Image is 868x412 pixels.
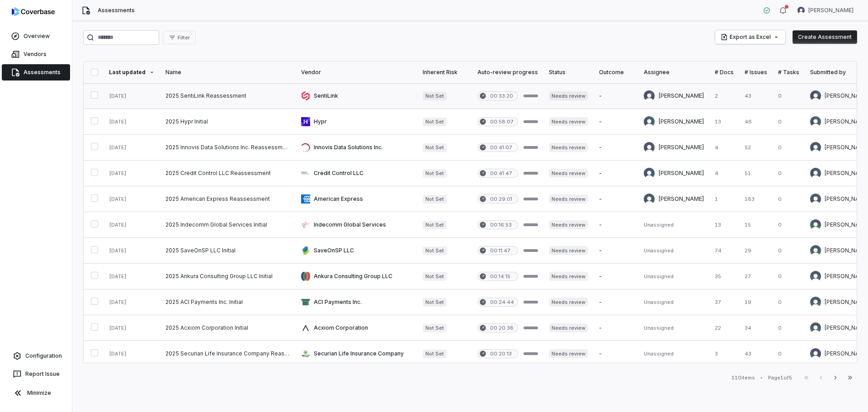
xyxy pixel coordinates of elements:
img: Mohammad Nouri avatar [810,348,821,359]
span: Filter [178,34,190,41]
span: [PERSON_NAME] [808,7,854,14]
a: Overview [2,28,70,44]
img: Madison Hull avatar [644,116,655,127]
img: Jonathan Lee avatar [810,219,821,230]
div: Status [549,69,588,76]
button: Create Assessment [793,30,857,44]
div: Name [165,69,290,76]
td: - [594,212,638,238]
td: - [594,264,638,289]
img: Bridget Seagraves avatar [644,194,655,204]
img: Bridget Seagraves avatar [810,194,821,204]
div: Outcome [599,69,633,76]
div: # Docs [715,69,734,76]
td: - [594,83,638,109]
img: Jason Boland avatar [797,7,805,14]
div: Last updated [109,69,155,76]
div: Page 1 of 5 [768,374,792,381]
div: # Issues [745,69,767,76]
img: Jonathan Lee avatar [810,322,821,333]
button: Export as Excel [715,30,785,44]
button: Report Issue [4,366,68,382]
div: Vendor [301,69,412,76]
img: Bridget Seagraves avatar [644,142,655,153]
span: Assessments [98,7,135,14]
div: # Tasks [778,69,799,76]
button: Minimize [4,384,68,402]
img: Jonathan Lee avatar [810,245,821,256]
td: - [594,135,638,161]
img: Jason Boland avatar [810,90,821,101]
img: Bridget Seagraves avatar [810,168,821,179]
td: - [594,315,638,341]
a: Configuration [4,348,68,364]
div: 110 items [731,374,755,381]
img: Jason Boland avatar [644,90,655,101]
td: - [594,341,638,367]
td: - [594,289,638,315]
button: Jason Boland avatar[PERSON_NAME] [792,4,859,17]
img: Bridget Seagraves avatar [810,142,821,153]
button: Filter [163,31,196,44]
div: Inherent Risk [423,69,467,76]
img: Jonathan Lee avatar [810,297,821,308]
td: - [594,109,638,135]
div: Assignee [644,69,704,76]
img: Madison Hull avatar [810,116,821,127]
a: Vendors [2,46,70,62]
img: Bridget Seagraves avatar [644,168,655,179]
td: - [594,238,638,264]
a: Assessments [2,64,70,81]
img: logo-D7KZi-bG.svg [12,7,55,16]
img: Jonathan Lee avatar [810,271,821,282]
td: - [594,186,638,212]
td: - [594,161,638,186]
div: • [760,374,763,381]
div: Auto-review progress [477,69,538,76]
